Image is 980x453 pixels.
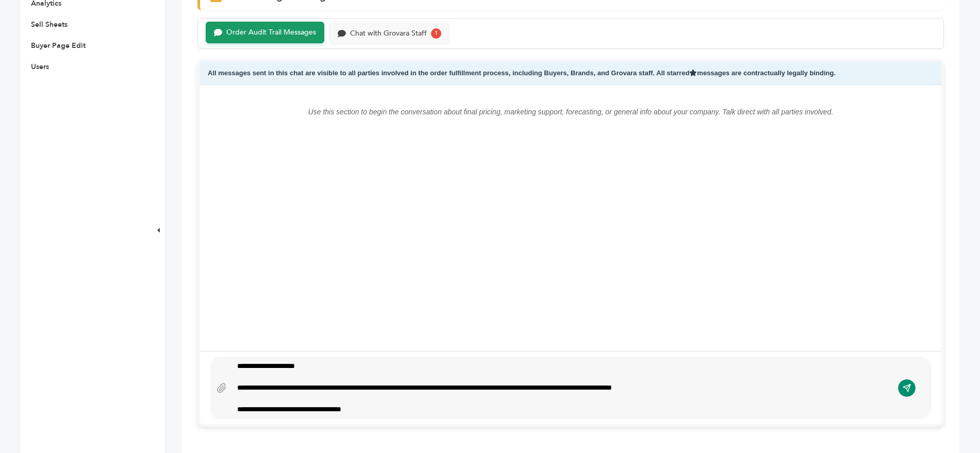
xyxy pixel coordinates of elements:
[31,62,49,72] a: Users
[226,28,316,37] div: Order Audit Trail Messages
[221,106,921,118] p: Use this section to begin the conversation about final pricing, marketing support, forecasting, o...
[31,20,68,29] a: Sell Sheets
[431,28,441,39] div: 1
[350,29,427,38] div: Chat with Grovara Staff
[200,62,941,85] div: All messages sent in this chat are visible to all parties involved in the order fulfillment proce...
[31,41,86,51] a: Buyer Page Edit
